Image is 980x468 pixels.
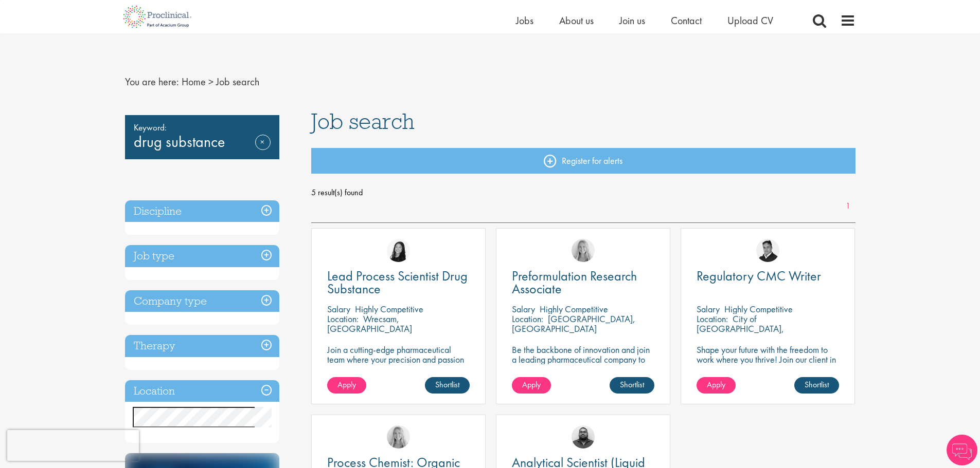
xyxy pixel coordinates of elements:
[327,270,470,295] a: Lead Process Scientist Drug Substance
[697,267,821,285] span: Regulatory CMC Writer
[697,303,720,315] span: Salary
[311,148,856,174] a: Register for alerts
[516,14,533,27] a: Jobs
[841,200,856,212] a: 1
[794,377,839,394] a: Shortlist
[7,430,139,461] iframe: reCAPTCHA
[572,239,595,262] img: Shannon Briggs
[337,379,356,390] span: Apply
[512,303,535,315] span: Salary
[125,380,279,402] h3: Location
[512,313,543,325] span: Location:
[125,335,279,357] h3: Therapy
[355,303,423,315] p: Highly Competitive
[697,345,839,374] p: Shape your future with the freedom to work where you thrive! Join our client in this fully remote...
[671,14,702,27] a: Contact
[512,313,635,334] p: [GEOGRAPHIC_DATA], [GEOGRAPHIC_DATA]
[327,303,350,315] span: Salary
[947,435,977,465] img: Chatbot
[610,377,654,394] a: Shortlist
[756,239,779,262] img: Peter Duvall
[311,107,415,135] span: Job search
[540,303,608,315] p: Highly Competitive
[727,14,773,27] a: Upload CV
[216,75,259,88] span: Job search
[255,135,271,164] a: Remove
[697,270,839,283] a: Regulatory CMC Writer
[572,425,595,448] img: Ashley Bennett
[182,75,206,88] a: breadcrumb link
[512,345,654,384] p: Be the backbone of innovation and join a leading pharmaceutical company to help keep life-changin...
[619,14,645,27] a: Join us
[387,425,410,448] img: Shannon Briggs
[512,377,551,394] a: Apply
[522,379,541,390] span: Apply
[512,267,637,297] span: Preformulation Research Associate
[327,345,470,384] p: Join a cutting-edge pharmaceutical team where your precision and passion for quality will help sh...
[425,377,470,394] a: Shortlist
[697,313,784,344] p: City of [GEOGRAPHIC_DATA], [GEOGRAPHIC_DATA]
[125,245,279,267] h3: Job type
[327,313,412,334] p: Wrecsam, [GEOGRAPHIC_DATA]
[707,379,725,390] span: Apply
[134,120,271,135] span: Keyword:
[697,377,736,394] a: Apply
[311,185,856,200] span: 5 result(s) found
[125,290,279,312] h3: Company type
[125,75,179,88] span: You are here:
[327,313,359,325] span: Location:
[387,239,410,262] img: Numhom Sudsok
[327,377,366,394] a: Apply
[125,115,279,159] div: drug substance
[208,75,213,88] span: >
[697,313,728,325] span: Location:
[724,303,793,315] p: Highly Competitive
[512,270,654,295] a: Preformulation Research Associate
[327,267,468,297] span: Lead Process Scientist Drug Substance
[559,14,594,27] a: About us
[125,200,279,222] h3: Discipline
